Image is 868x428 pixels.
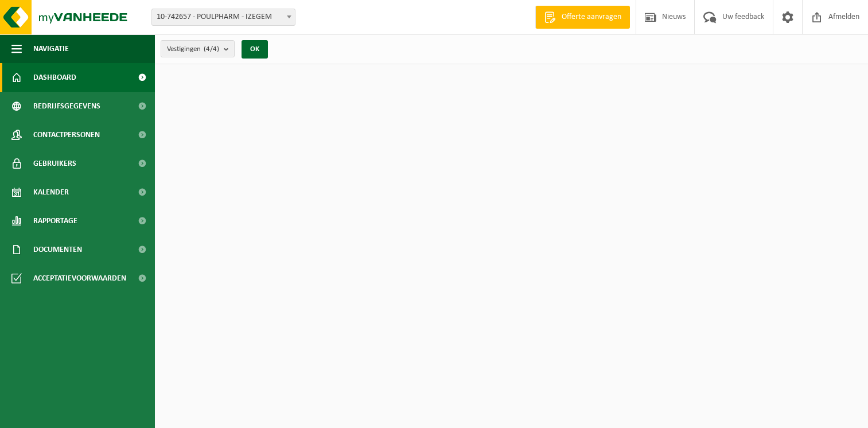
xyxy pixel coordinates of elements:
[535,6,630,29] a: Offerte aanvragen
[33,63,76,92] span: Dashboard
[33,178,69,207] span: Kalender
[33,34,69,63] span: Navigatie
[161,40,235,57] button: Vestigingen(4/4)
[204,45,219,53] count: (4/4)
[151,9,295,26] span: 10-742657 - POULPHARM - IZEGEM
[33,207,77,235] span: Rapportage
[152,9,295,25] span: 10-742657 - POULPHARM - IZEGEM
[242,40,268,59] button: OK
[167,41,219,58] span: Vestigingen
[559,11,624,23] span: Offerte aanvragen
[33,92,100,120] span: Bedrijfsgegevens
[33,264,126,293] span: Acceptatievoorwaarden
[33,120,100,149] span: Contactpersonen
[33,149,76,178] span: Gebruikers
[33,235,82,264] span: Documenten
